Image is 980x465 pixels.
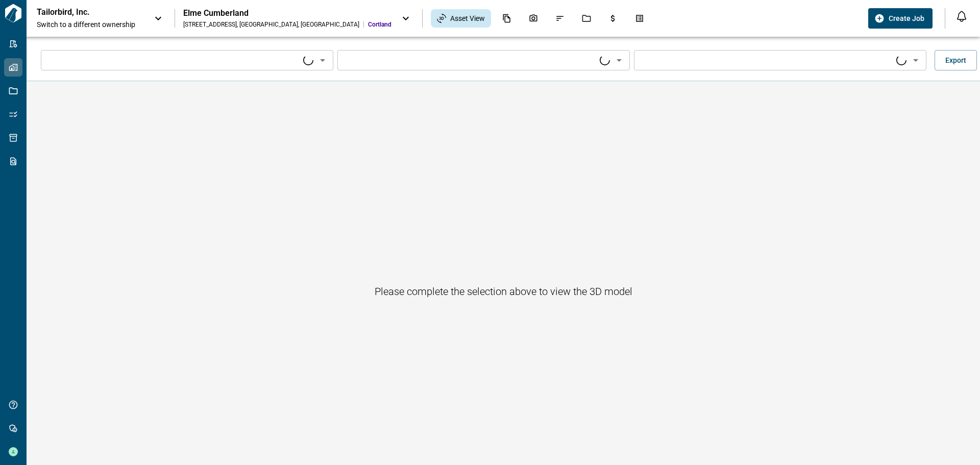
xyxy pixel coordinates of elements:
button: Export [935,50,977,70]
div: Issues & Info [549,10,571,27]
span: Asset View [450,13,485,23]
div: Elme Cumberland [183,8,391,18]
button: Open [315,53,330,67]
button: Create Job [868,8,933,29]
span: Export [945,55,966,65]
div: Asset View [431,9,491,28]
h6: Please complete the selection above to view the 3D model [375,283,632,300]
div: [STREET_ADDRESS] , [GEOGRAPHIC_DATA] , [GEOGRAPHIC_DATA] [183,20,359,29]
button: Open [612,53,626,67]
div: Jobs [576,10,597,27]
button: Open [909,53,923,67]
p: Tailorbird, Inc. [37,7,129,17]
div: Takeoff Center [629,10,650,27]
button: Open notification feed [953,8,970,25]
span: Switch to a different ownership [37,19,144,30]
div: Documents [496,10,518,27]
span: Create Job [889,13,924,23]
div: Budgets [602,10,624,27]
span: Cortland [368,20,391,29]
div: Photos [523,10,544,27]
